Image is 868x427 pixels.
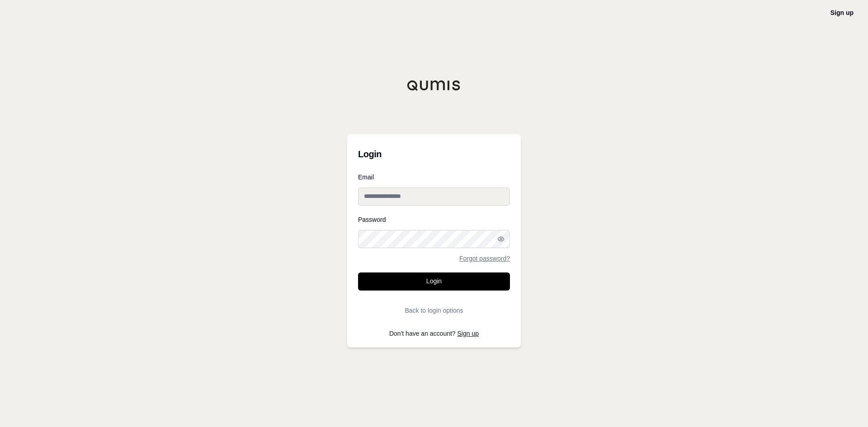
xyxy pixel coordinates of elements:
[358,330,510,337] p: Don't have an account?
[358,145,510,163] h3: Login
[358,301,510,319] button: Back to login options
[358,272,510,291] button: Login
[407,80,461,91] img: Qumis
[830,9,854,16] a: Sign up
[459,255,510,262] a: Forgot password?
[458,330,479,337] a: Sign up
[358,216,510,223] label: Password
[358,174,510,180] label: Email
